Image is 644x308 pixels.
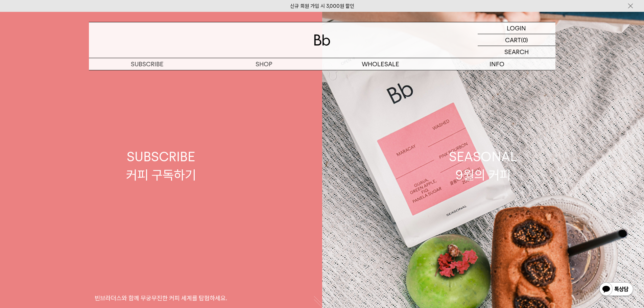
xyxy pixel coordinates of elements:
div: SUBSCRIBE 커피 구독하기 [126,148,196,184]
p: LOGIN [507,22,526,34]
img: 카카오톡 채널 1:1 채팅 버튼 [599,282,634,298]
p: CART [505,34,521,46]
a: SUBSCRIBE [89,58,206,70]
a: 신규 회원 가입 시 3,000원 할인 [290,3,354,9]
a: CART (0) [478,34,555,46]
p: (0) [521,34,528,46]
p: SEARCH [504,46,529,58]
div: SEASONAL 9월의 커피 [449,148,517,184]
p: INFO [439,58,555,70]
a: LOGIN [478,22,555,34]
img: 로고 [314,34,330,46]
p: WHOLESALE [322,58,439,70]
a: SHOP [206,58,322,70]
